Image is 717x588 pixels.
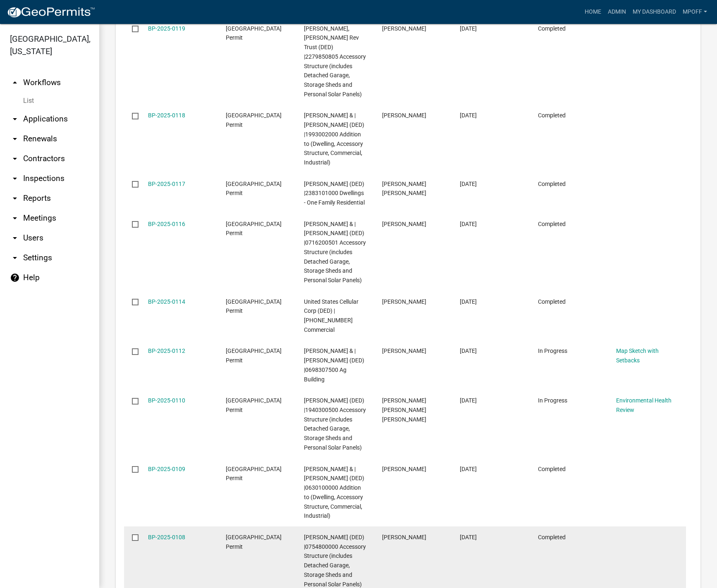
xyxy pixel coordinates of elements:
span: Nicholas Enrique Gil hanson [382,397,426,423]
a: mpoff [679,4,710,20]
span: Marion County Building Permit [226,534,282,550]
span: Completed [538,25,566,32]
a: BP-2025-0119 [148,25,185,32]
span: Marion County Building Permit [226,397,282,413]
span: Marion County Building Permit [226,112,282,128]
a: BP-2025-0112 [148,348,185,354]
span: Completed [538,466,566,472]
span: Completed [538,181,566,187]
i: arrow_drop_down [10,154,20,164]
span: Brad Gilbert [382,221,426,227]
span: 08/05/2025 [460,25,477,32]
span: Marion County Building Permit [226,25,282,41]
span: Completed [538,221,566,227]
span: Completed [538,112,566,119]
span: 07/31/2025 [460,181,477,187]
span: Marion County Building Permit [226,221,282,237]
i: arrow_drop_up [10,78,20,88]
span: Sharon L Bolinger [382,466,426,472]
span: 07/16/2025 [460,466,477,472]
a: Home [581,4,605,20]
a: BP-2025-0117 [148,181,185,187]
i: arrow_drop_down [10,213,20,223]
i: arrow_drop_down [10,114,20,124]
span: Jeni Byrd [382,298,426,305]
span: In Progress [538,348,567,354]
span: Completed [538,298,566,305]
i: arrow_drop_down [10,233,20,243]
span: 07/16/2025 [460,397,477,404]
span: In Progress [538,397,567,404]
span: 07/16/2025 [460,534,477,540]
span: United States Cellular Corp (DED) |0170200100 Commercial [304,298,358,333]
a: BP-2025-0118 [148,112,185,119]
a: BP-2025-0114 [148,298,185,305]
span: Luke Van Wyk [382,25,426,32]
i: arrow_drop_down [10,193,20,203]
span: Bradley Janssen [382,112,426,119]
span: Hanson, Nicholas E (DED) |1940300500 Accessory Structure (includes Detached Garage, Storage Sheds... [304,397,366,451]
a: BP-2025-0109 [148,466,185,472]
span: Janssen, Brittany & | Janssen, Bradley (DED) |1993002000 Addition to (Dwelling, Accessory Structu... [304,112,364,166]
a: BP-2025-0108 [148,534,185,540]
i: arrow_drop_down [10,134,20,144]
a: Admin [605,4,629,20]
span: Bolinger, Melvin R & | Bolinger, Sharon L (DED) |0630100000 Addition to (Dwelling, Accessory Stru... [304,466,364,519]
span: Maldonado, Toby Lee & | Maldonado, Holly Elizabeth (DED) |0698307500 Ag Building [304,348,364,382]
a: My Dashboard [629,4,679,20]
span: Marion County Building Permit [226,466,282,482]
span: 07/18/2025 [460,348,477,354]
span: Marion County Building Permit [226,348,282,364]
a: Map Sketch with Setbacks [616,348,659,364]
span: Completed [538,534,566,540]
i: arrow_drop_down [10,253,20,263]
i: help [10,273,20,283]
span: Loynachan, Clarence J (DED) |0754800000 Accessory Structure (includes Detached Garage, Storage Sh... [304,534,366,588]
a: BP-2025-0116 [148,221,185,227]
span: Heaton, Kylie J & | Gilbert, Bradley K (DED) |0716200501 Accessory Structure (includes Detached G... [304,221,366,284]
span: Toby Maldonado [382,348,426,354]
span: Smith, Brady Z (DED) |2383101000 Dwellings - One Family Residential [304,181,365,206]
span: 08/04/2025 [460,112,477,119]
a: Environmental Health Review [616,397,672,413]
span: Clarence Loynachan [382,534,426,540]
span: 07/23/2025 [460,298,477,305]
span: 07/28/2025 [460,221,477,227]
a: BP-2025-0110 [148,397,185,404]
span: Marion County Building Permit [226,181,282,197]
i: arrow_drop_down [10,174,20,183]
span: Marion County Building Permit [226,298,282,314]
span: Van Wyk, Jean L Rev Trust (DED) |2279850805 Accessory Structure (includes Detached Garage, Storag... [304,25,366,98]
span: Brady Zane smith [382,181,426,197]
